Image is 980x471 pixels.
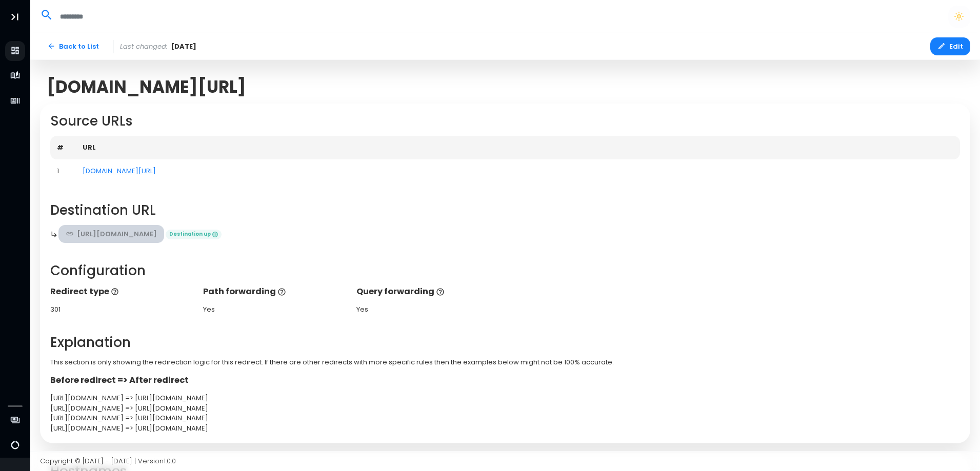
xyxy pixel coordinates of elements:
[203,285,346,298] p: Path forwarding
[203,304,346,315] div: Yes
[76,136,961,159] th: URL
[50,202,961,218] h2: Destination URL
[166,230,222,240] span: Destination up
[50,304,193,315] div: 301
[930,37,970,55] button: Edit
[50,113,961,129] h2: Source URLs
[5,7,25,27] button: Toggle Aside
[47,77,246,97] span: [DOMAIN_NAME][URL]
[171,42,196,52] span: [DATE]
[40,456,176,466] span: Copyright © [DATE] - [DATE] | Version 1.0.0
[356,285,499,298] p: Query forwarding
[50,374,961,386] p: Before redirect => After redirect
[50,335,961,351] h2: Explanation
[57,166,69,176] div: 1
[58,225,165,243] a: [URL][DOMAIN_NAME]
[50,393,961,403] div: [URL][DOMAIN_NAME] => [URL][DOMAIN_NAME]
[50,403,961,414] div: [URL][DOMAIN_NAME] => [URL][DOMAIN_NAME]
[120,42,168,52] span: Last changed:
[83,166,156,176] a: [DOMAIN_NAME][URL]
[50,263,961,279] h2: Configuration
[50,413,961,423] div: [URL][DOMAIN_NAME] => [URL][DOMAIN_NAME]
[356,304,499,315] div: Yes
[50,357,961,367] p: This section is only showing the redirection logic for this redirect. If there are other redirect...
[50,136,76,159] th: #
[40,37,106,55] a: Back to List
[50,285,193,298] p: Redirect type
[50,423,961,434] div: [URL][DOMAIN_NAME] => [URL][DOMAIN_NAME]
